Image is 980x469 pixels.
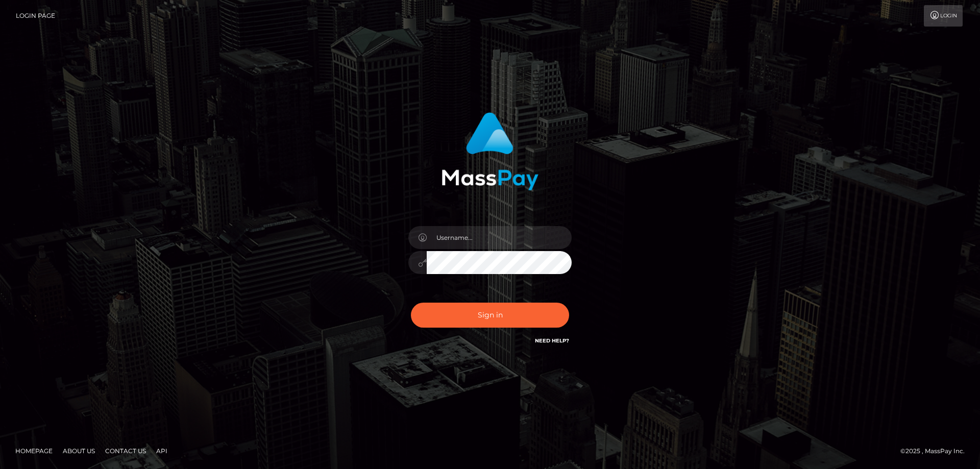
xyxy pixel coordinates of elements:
[427,226,572,249] input: Username...
[16,5,55,27] a: Login Page
[924,5,963,27] a: Login
[59,443,99,459] a: About Us
[11,443,57,459] a: Homepage
[152,443,171,459] a: API
[442,112,538,190] img: MassPay Login
[900,446,972,457] div: © 2025 , MassPay Inc.
[535,337,569,344] a: Need Help?
[101,443,150,459] a: Contact Us
[411,303,569,328] button: Sign in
